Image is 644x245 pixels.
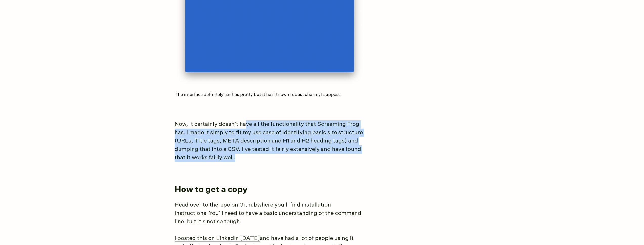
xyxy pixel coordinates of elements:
p: Now, it certainly doesn't have all the functionality that Screaming Frog has. I made it simply to... [175,120,364,162]
a: repo on Github [218,202,257,208]
p: Head over to the where you'll find installation instructions. You'll need to have a basic underst... [175,201,364,226]
a: I posted this on Linkedin [DATE] [175,236,260,241]
h2: How to get a copy [175,184,466,195]
p: The interface definitely isn't as pretty but it has its own robust charm, I suppose [175,92,364,98]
